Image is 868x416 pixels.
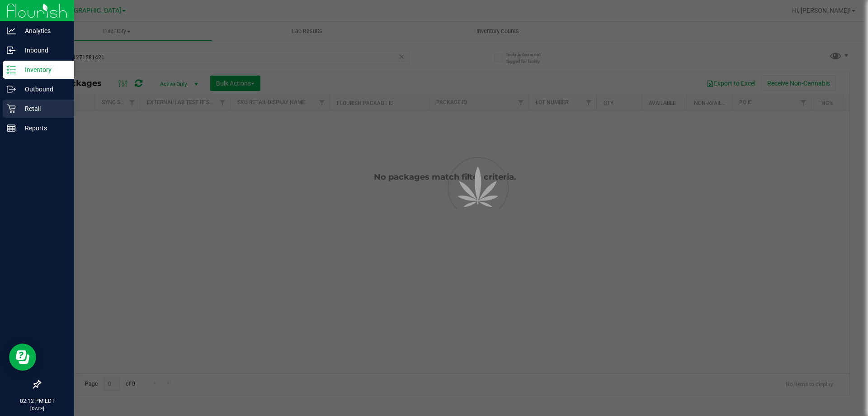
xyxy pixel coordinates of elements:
inline-svg: Inbound [7,46,16,55]
inline-svg: Outbound [7,85,16,94]
inline-svg: Retail [7,104,16,113]
p: Analytics [16,25,70,36]
iframe: Resource center [9,344,36,371]
p: Outbound [16,84,70,95]
inline-svg: Reports [7,124,16,133]
p: Inventory [16,64,70,75]
inline-svg: Inventory [7,65,16,74]
p: Retail [16,103,70,114]
p: 02:12 PM EDT [4,397,70,405]
inline-svg: Analytics [7,26,16,35]
p: Reports [16,123,70,134]
p: [DATE] [4,405,70,412]
p: Inbound [16,45,70,56]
